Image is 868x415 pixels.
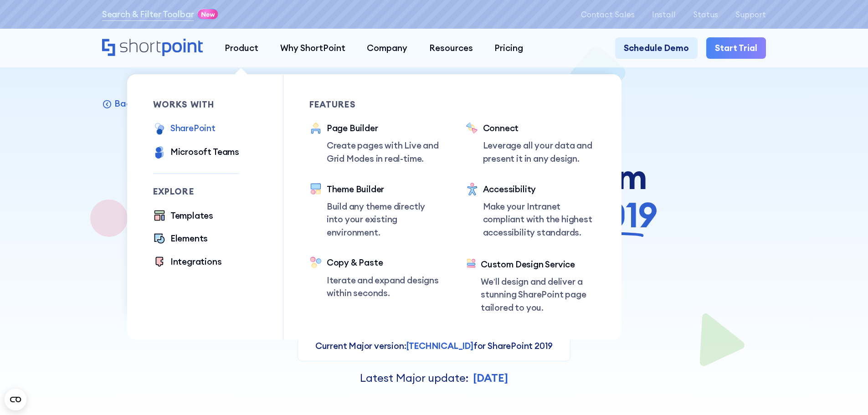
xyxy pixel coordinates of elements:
p: Current Major version: for SharePoint 2019 [315,339,553,353]
a: Search & Filter Toolbar [102,8,194,21]
div: SharePoint [170,122,216,135]
p: Leverage all your data and present it in any design. [483,139,596,165]
div: Accessibility [483,183,596,196]
a: Integrations [153,255,222,270]
span: [TECHNICAL_ID] [406,340,473,351]
div: Features [309,100,440,109]
a: Pricing [484,37,534,59]
a: Resources [418,37,484,59]
a: Custom Design ServiceWe’ll design and deliver a stunning SharePoint page tailored to you. [466,258,596,314]
div: Theme Builder [327,183,440,196]
div: Copy & Paste [327,256,440,269]
div: Integrations [170,255,222,268]
a: Page BuilderCreate pages with Live and Grid Modes in real-time. [309,122,440,165]
div: Why ShortPoint [280,41,345,55]
div: Microsoft Teams [170,145,239,159]
div: Connect [483,122,596,135]
div: Page Builder [327,122,440,135]
a: Why ShortPoint [269,37,356,59]
p: Back to SharePoint [114,97,195,109]
p: Latest Major update: [360,370,469,386]
a: Home [102,39,203,57]
a: Schedule Demo [615,37,698,59]
iframe: Chat Widget [704,309,868,415]
div: Custom Design Service [481,258,596,271]
a: AccessibilityMake your Intranet compliant with the highest accessibility standards. [466,183,596,241]
div: Pricing [494,41,523,55]
div: Elements [170,232,208,245]
a: Theme BuilderBuild any theme directly into your existing environment. [309,183,440,239]
p: Make your Intranet compliant with the highest accessibility standards. [483,200,596,239]
a: Microsoft Teams [153,145,239,160]
a: ConnectLeverage all your data and present it in any design. [466,122,596,165]
div: Product [225,41,258,55]
a: Templates [153,209,213,224]
strong: [DATE] [473,371,508,384]
div: Company [367,41,407,55]
a: SharePoint [153,122,216,137]
div: works with [153,100,240,109]
a: Contact Sales [581,10,635,19]
a: Copy & PasteIterate and expand designs within seconds. [309,256,440,299]
a: Back to SharePoint [102,97,196,109]
p: Build any theme directly into your existing environment. [327,200,440,239]
p: Iterate and expand designs within seconds. [327,274,440,300]
a: Support [735,10,766,19]
a: Start Trial [706,37,766,59]
p: We’ll design and deliver a stunning SharePoint page tailored to you. [481,275,596,314]
a: Product [214,37,269,59]
a: Status [693,10,718,19]
button: Open CMP widget [5,389,26,410]
a: Company [356,37,418,59]
div: Templates [170,209,213,222]
a: Elements [153,232,208,246]
p: Create pages with Live and Grid Modes in real-time. [327,139,440,165]
a: Install [652,10,676,19]
div: Resources [429,41,473,55]
div: Explore [153,187,240,196]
